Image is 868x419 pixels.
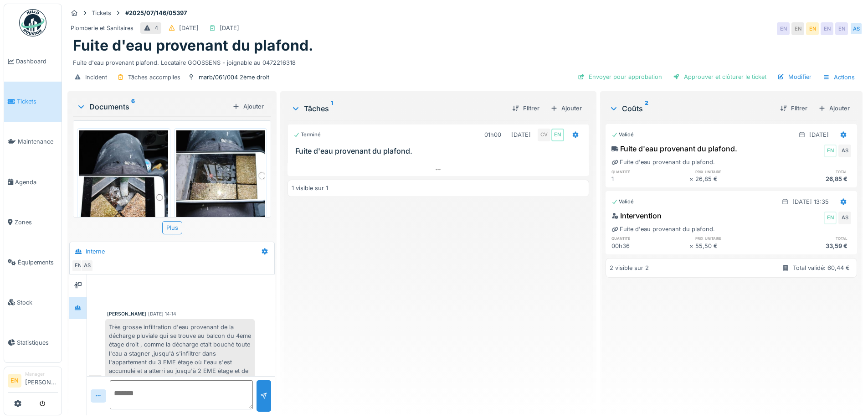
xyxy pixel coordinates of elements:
[4,82,62,122] a: Tickets
[611,169,689,175] h6: quantité
[838,145,851,157] div: AS
[611,242,689,250] div: 00h36
[85,73,107,82] div: Incident
[179,24,199,32] div: [DATE]
[669,71,770,83] div: Approuver et clôturer le ticket
[92,9,111,17] div: Tickets
[824,145,837,157] div: EN
[773,169,851,175] h6: total
[176,130,265,248] img: rc8r8n74e7m147w3yyjzl5ek9zrn
[815,102,853,114] div: Ajouter
[838,212,851,224] div: AS
[86,247,105,256] div: Interne
[4,242,62,282] a: Équipements
[71,24,134,32] div: Plomberie et Sanitaires
[4,41,62,82] a: Dashboard
[17,97,58,106] span: Tickets
[809,130,829,139] div: [DATE]
[791,22,804,35] div: EN
[821,22,833,35] div: EN
[574,71,666,83] div: Envoyer pour approbation
[610,264,649,272] div: 2 visible sur 2
[850,22,863,35] div: AS
[81,259,93,272] div: AS
[16,57,58,66] span: Dashboard
[72,259,84,272] div: EN
[8,374,21,388] li: EN
[824,212,837,224] div: EN
[4,282,62,322] a: Stock
[128,73,180,82] div: Tâches accomplies
[538,129,550,141] div: CV
[154,24,158,32] div: 4
[18,258,58,267] span: Équipements
[611,235,689,241] h6: quantité
[551,129,564,141] div: EN
[484,130,501,139] div: 01h00
[511,130,531,139] div: [DATE]
[689,242,695,250] div: ×
[295,147,585,155] h3: Fuite d'eau provenant du plafond.
[645,103,648,114] sup: 2
[122,9,190,17] strong: #2025/07/146/05397
[148,310,176,317] div: [DATE] 14:14
[4,322,62,362] a: Statistiques
[220,24,239,32] div: [DATE]
[73,37,313,54] h1: Fuite d'eau provenant du plafond.
[777,22,790,35] div: EN
[806,22,819,35] div: EN
[547,102,586,114] div: Ajouter
[792,197,829,206] div: [DATE] 13:35
[19,9,46,36] img: Badge_color-CXgf-gQk.svg
[291,103,504,114] div: Tâches
[835,22,848,35] div: EN
[105,319,255,388] div: Très grosse infiltration d'eau provenant de la décharge pluviale qui se trouve au balcon du 4eme ...
[8,371,58,393] a: EN Manager[PERSON_NAME]
[776,102,811,114] div: Filtrer
[611,158,715,166] div: Fuite d'eau provenant du plafond.
[25,371,58,390] li: [PERSON_NAME]
[611,175,689,183] div: 1
[611,210,662,221] div: Intervention
[611,143,737,154] div: Fuite d'eau provenant du plafond.
[609,103,773,114] div: Coûts
[695,235,773,241] h6: prix unitaire
[199,73,269,82] div: marb/061/004 2ème droit
[17,338,58,347] span: Statistiques
[4,202,62,242] a: Zones
[508,102,543,114] div: Filtrer
[17,298,58,307] span: Stock
[4,162,62,202] a: Agenda
[292,184,328,192] div: 1 visible sur 1
[773,235,851,241] h6: total
[611,131,634,139] div: Validé
[774,71,815,83] div: Modifier
[793,264,850,272] div: Total validé: 60,44 €
[611,198,634,206] div: Validé
[695,242,773,250] div: 55,50 €
[695,169,773,175] h6: prix unitaire
[293,131,321,139] div: Terminé
[773,175,851,183] div: 26,85 €
[689,175,695,183] div: ×
[18,137,58,146] span: Maintenance
[131,101,135,112] sup: 6
[331,103,333,114] sup: 1
[79,130,168,248] img: 1spfwql9cko26pw94dwdsfnz9lqg
[819,71,859,84] div: Actions
[611,225,715,233] div: Fuite d'eau provenant du plafond.
[695,175,773,183] div: 26,85 €
[15,178,58,186] span: Agenda
[229,100,267,113] div: Ajouter
[73,55,857,67] div: Fuite d'eau provenant plafond. Locataire GOOSSENS - joignable au 0472216318
[89,375,102,388] div: AS
[77,101,229,112] div: Documents
[25,371,58,378] div: Manager
[15,218,58,227] span: Zones
[107,310,146,317] div: [PERSON_NAME]
[162,221,182,234] div: Plus
[4,122,62,162] a: Maintenance
[773,242,851,250] div: 33,59 €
